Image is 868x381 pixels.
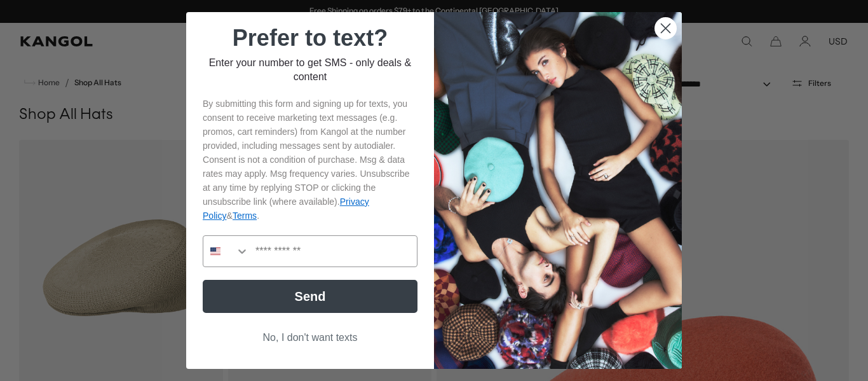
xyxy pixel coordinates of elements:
button: Send [203,280,417,313]
a: Terms [233,211,257,221]
button: Close dialog [654,17,677,39]
span: Enter your number to get SMS - only deals & content [209,57,412,82]
img: 32d93059-7686-46ce-88e0-f8be1b64b1a2.jpeg [434,12,682,369]
button: No, I don't want texts [203,326,417,350]
span: Prefer to text? [233,25,388,51]
p: By submitting this form and signing up for texts, you consent to receive marketing text messages ... [203,97,417,223]
img: United States [210,246,220,256]
button: Search Countries [203,236,249,267]
input: Phone Number [249,236,417,267]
